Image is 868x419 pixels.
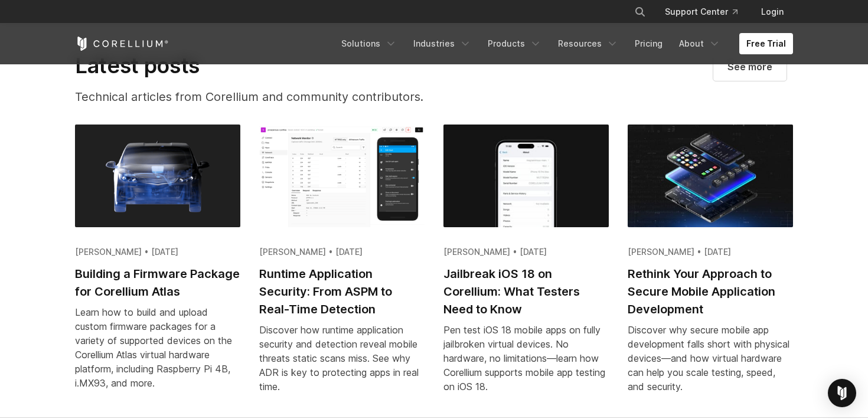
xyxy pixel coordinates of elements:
span: See more [727,60,772,74]
img: Building a Firmware Package for Corellium Atlas [75,125,240,227]
a: Rethink Your Approach to Secure Mobile Application Development [PERSON_NAME] • [DATE] Rethink You... [628,125,793,408]
a: Jailbreak iOS 18 on Corellium: What Testers Need to Know [PERSON_NAME] • [DATE] Jailbreak iOS 18 ... [443,125,609,408]
h2: Runtime Application Security: From ASPM to Real-Time Detection [259,265,425,318]
a: Solutions [334,33,404,54]
a: Login [752,1,793,22]
img: Runtime Application Security: From ASPM to Real-Time Detection [259,125,425,227]
div: Open Intercom Messenger [828,379,856,407]
div: Pen test iOS 18 mobile apps on fully jailbroken virtual devices. No hardware, no limitations—lear... [443,323,609,394]
div: Navigation Menu [334,33,793,54]
div: Discover why secure mobile app development falls short with physical devices—and how virtual hard... [628,323,793,394]
a: Industries [406,33,478,54]
a: Pricing [628,33,670,54]
a: Products [481,33,549,54]
p: Technical articles from Corellium and community contributors. [75,88,478,106]
div: [PERSON_NAME] • [DATE] [628,246,793,258]
a: Support Center [655,1,747,22]
div: [PERSON_NAME] • [DATE] [443,246,609,258]
a: About [672,33,727,54]
a: Free Trial [739,33,793,54]
h2: Jailbreak iOS 18 on Corellium: What Testers Need to Know [443,265,609,318]
button: Search [629,1,651,22]
a: Runtime Application Security: From ASPM to Real-Time Detection [PERSON_NAME] • [DATE] Runtime App... [259,125,425,408]
div: [PERSON_NAME] • [DATE] [259,246,425,258]
h2: Latest posts [75,53,478,78]
h2: Rethink Your Approach to Secure Mobile Application Development [628,265,793,318]
a: Corellium Home [75,37,169,51]
img: Rethink Your Approach to Secure Mobile Application Development [628,125,793,227]
div: Navigation Menu [620,1,793,22]
div: Discover how runtime application security and detection reveal mobile threats static scans miss. ... [259,323,425,394]
div: [PERSON_NAME] • [DATE] [75,246,240,258]
h2: Building a Firmware Package for Corellium Atlas [75,265,240,300]
a: Resources [551,33,625,54]
a: Building a Firmware Package for Corellium Atlas [PERSON_NAME] • [DATE] Building a Firmware Packag... [75,125,240,404]
div: Learn how to build and upload custom firmware packages for a variety of supported devices on the ... [75,305,240,390]
img: Jailbreak iOS 18 on Corellium: What Testers Need to Know [443,125,609,227]
a: Visit our blog [713,53,787,81]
